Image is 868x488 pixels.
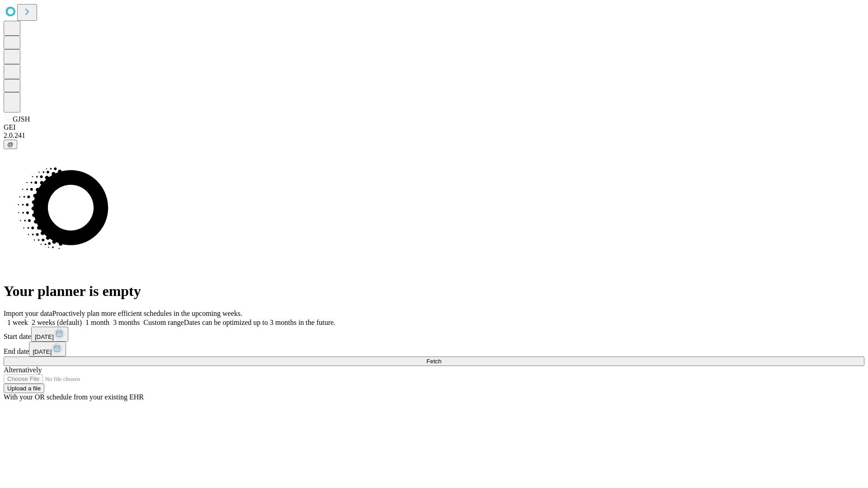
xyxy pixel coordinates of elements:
span: Import your data [4,310,52,317]
button: [DATE] [31,327,68,342]
span: Fetch [426,358,441,365]
span: 1 month [85,319,109,326]
button: Upload a file [4,384,44,393]
span: 1 week [7,319,28,326]
span: 2 weeks (default) [32,319,82,326]
span: Alternatively [4,366,42,374]
h1: Your planner is empty [4,283,864,300]
div: 2.0.241 [4,131,864,140]
div: Start date [4,327,864,342]
button: @ [4,140,17,149]
span: 3 months [113,319,140,326]
span: [DATE] [35,333,54,340]
span: Custom range [143,319,184,326]
span: With your OR schedule from your existing EHR [4,393,144,401]
span: Proactively plan more efficient schedules in the upcoming weeks. [52,310,242,317]
span: [DATE] [33,348,52,355]
span: Dates can be optimized up to 3 months in the future. [184,319,335,326]
span: GJSH [13,115,30,123]
div: End date [4,342,864,357]
div: GEI [4,123,864,131]
button: [DATE] [29,342,66,357]
button: Fetch [4,357,864,366]
span: @ [7,141,14,148]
